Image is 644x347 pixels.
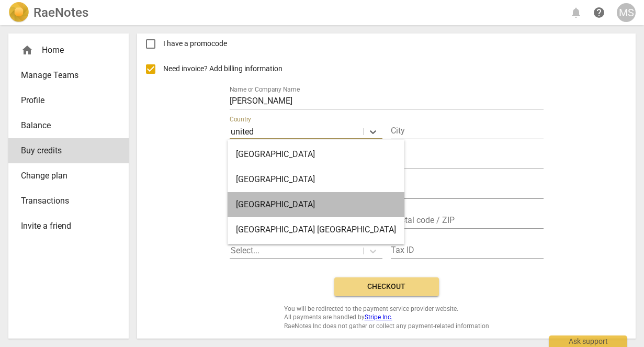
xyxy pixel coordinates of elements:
[549,335,627,347] div: Ask support
[21,44,33,57] span: home
[8,163,129,188] a: Change plan
[8,113,129,138] a: Balance
[8,2,29,23] img: Logo
[8,214,129,239] a: Invite a friend
[8,38,129,63] div: Home
[21,94,108,107] span: Profile
[21,170,108,182] span: Change plan
[8,2,88,23] a: LogoRaeNotes
[21,119,108,132] span: Balance
[228,167,404,192] div: [GEOGRAPHIC_DATA]
[163,38,227,49] span: I have a promocode
[590,3,608,22] a: Help
[343,282,431,292] span: Checkout
[21,44,108,57] div: Home
[230,116,251,122] label: Country
[8,138,129,163] a: Buy credits
[21,144,108,157] span: Buy credits
[228,142,404,167] div: [GEOGRAPHIC_DATA]
[8,188,129,214] a: Transactions
[8,63,129,88] a: Manage Teams
[231,244,259,256] p: Select...
[284,305,489,331] span: You will be redirected to the payment service provider website. All payments are handled by RaeNo...
[228,217,404,242] div: [GEOGRAPHIC_DATA] [GEOGRAPHIC_DATA]
[33,5,88,20] h2: RaeNotes
[617,3,636,22] button: MS
[163,63,284,74] span: Need invoice? Add billing information
[230,86,300,93] label: Name or Company Name
[21,220,108,232] span: Invite a friend
[593,6,605,19] span: help
[21,195,108,207] span: Transactions
[8,88,129,113] a: Profile
[228,192,404,217] div: [GEOGRAPHIC_DATA]
[21,69,108,82] span: Manage Teams
[334,277,439,296] button: Checkout
[365,314,392,321] a: Stripe Inc.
